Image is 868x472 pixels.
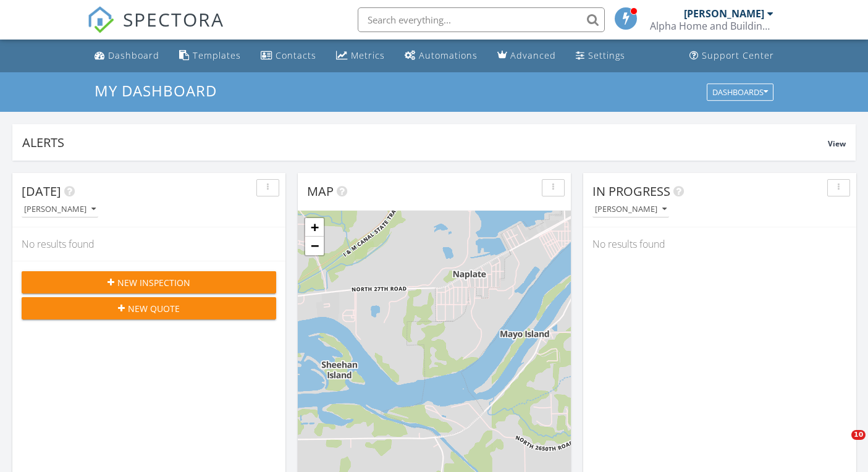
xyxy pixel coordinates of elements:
a: Zoom in [305,218,324,237]
button: New Quote [22,297,276,319]
button: Dashboards [707,83,773,101]
a: Settings [571,44,630,67]
input: Search everything... [358,7,605,32]
span: New Inspection [117,276,190,289]
div: Metrics [351,49,385,61]
div: [PERSON_NAME] [595,205,667,214]
div: Contacts [276,49,316,61]
span: In Progress [592,183,670,200]
div: No results found [12,227,285,261]
div: Settings [588,49,625,61]
button: [PERSON_NAME] [592,201,669,218]
img: The Best Home Inspection Software - Spectora [87,6,114,33]
div: Templates [193,49,241,61]
a: Advanced [492,44,561,67]
span: Map [307,183,334,200]
span: My Dashboard [95,80,217,101]
div: Dashboards [712,88,768,96]
span: New Quote [128,302,180,315]
div: [PERSON_NAME] [24,205,96,214]
div: Advanced [510,49,556,61]
div: Support Center [702,49,774,61]
button: New Inspection [22,271,276,293]
span: [DATE] [22,183,61,200]
div: Alerts [22,134,828,151]
div: Dashboard [108,49,159,61]
span: View [828,138,846,149]
a: Automations (Basic) [400,44,482,67]
span: SPECTORA [123,6,224,32]
a: Templates [174,44,246,67]
iframe: Intercom live chat [826,430,856,460]
button: [PERSON_NAME] [22,201,98,218]
div: Alpha Home and Building Inspections, PLLC [650,20,773,32]
div: Automations [419,49,478,61]
a: Metrics [331,44,390,67]
a: Zoom out [305,237,324,255]
div: [PERSON_NAME] [684,7,764,20]
a: SPECTORA [87,17,224,43]
a: Dashboard [90,44,164,67]
a: Support Center [685,44,779,67]
span: 10 [851,430,866,440]
a: Contacts [256,44,321,67]
div: No results found [583,227,856,261]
